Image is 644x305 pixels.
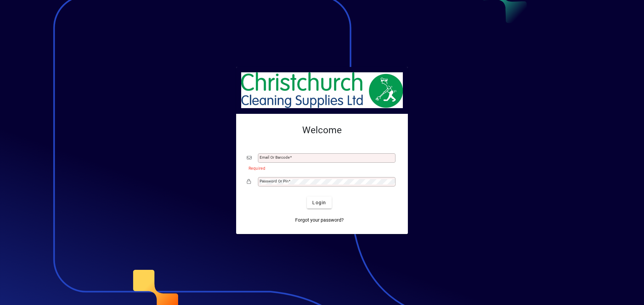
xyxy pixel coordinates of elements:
[247,125,397,136] h2: Welcome
[295,217,344,224] span: Forgot your password?
[312,199,326,206] span: Login
[292,214,346,226] a: Forgot your password?
[249,164,392,171] mat-error: Required
[307,197,331,209] button: Login
[260,179,288,183] mat-label: Password or Pin
[260,155,290,160] mat-label: Email or Barcode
